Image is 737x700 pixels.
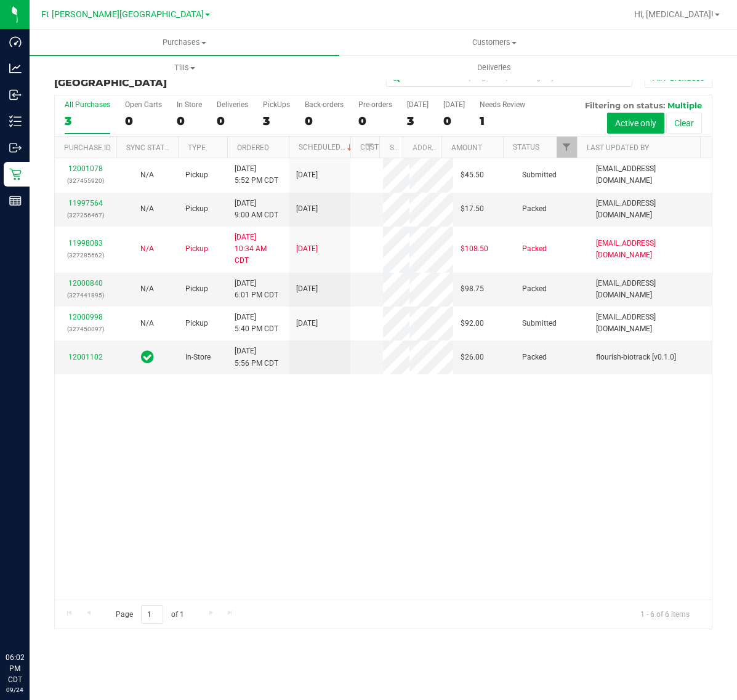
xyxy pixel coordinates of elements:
a: 12001078 [68,164,103,173]
a: 12000840 [68,279,103,288]
span: [DATE] [296,318,318,329]
p: (327441895) [62,289,109,301]
a: Filter [359,137,379,158]
div: Needs Review [480,100,525,109]
a: Deliveries [339,55,649,81]
div: 3 [65,114,110,128]
span: [EMAIL_ADDRESS][DOMAIN_NAME] [596,198,704,221]
h3: Purchase Summary: [54,66,273,88]
span: [EMAIL_ADDRESS][DOMAIN_NAME] [596,278,704,301]
p: (327450097) [62,323,109,335]
div: 0 [358,114,392,128]
a: Tills [30,55,339,81]
div: [DATE] [443,100,465,109]
span: $26.00 [461,352,484,363]
span: [EMAIL_ADDRESS][DOMAIN_NAME] [596,238,704,261]
a: 11997564 [68,199,103,207]
span: Multiple [667,100,702,110]
div: 3 [407,114,429,128]
p: (327455920) [62,175,109,187]
a: Purchase ID [64,143,111,152]
div: 0 [125,114,162,128]
a: 11998083 [68,239,103,247]
span: Pickup [185,318,208,329]
span: Not Applicable [140,171,154,179]
a: Filter [557,137,577,158]
a: State Registry ID [390,143,454,152]
inline-svg: Retail [9,168,22,180]
button: N/A [140,203,154,215]
p: (327285662) [62,249,109,261]
iframe: Resource center [12,601,49,638]
th: Address [403,137,441,158]
span: $108.50 [461,243,488,255]
div: 1 [480,114,525,128]
span: 1 - 6 of 6 items [630,605,699,624]
span: $92.00 [461,318,484,329]
div: 3 [263,114,290,128]
p: (327256467) [62,209,109,221]
span: [DATE] 5:52 PM CDT [235,163,278,187]
span: $17.50 [461,203,484,215]
span: Pickup [185,203,208,215]
span: Filtering on status: [585,100,665,110]
span: Packed [522,283,547,295]
span: Purchases [30,37,339,48]
inline-svg: Inbound [9,89,22,101]
span: [DATE] 6:01 PM CDT [235,278,278,301]
span: Ft [PERSON_NAME][GEOGRAPHIC_DATA] [41,9,204,20]
div: PickUps [263,100,290,109]
span: Packed [522,243,547,255]
span: Pickup [185,169,208,181]
div: 0 [177,114,202,128]
a: 12001102 [68,353,103,361]
inline-svg: Outbound [9,142,22,154]
span: In Sync [141,348,154,366]
span: Not Applicable [140,319,154,328]
span: Pickup [185,243,208,255]
span: $45.50 [461,169,484,181]
span: Not Applicable [140,204,154,213]
div: [DATE] [407,100,429,109]
button: Active only [607,113,664,134]
button: Clear [666,113,702,134]
a: Scheduled [299,143,355,151]
span: Not Applicable [140,284,154,293]
span: Deliveries [461,62,528,73]
a: Status [513,143,539,151]
span: Submitted [522,169,557,181]
span: [DATE] [296,169,318,181]
div: 0 [305,114,344,128]
span: Submitted [522,318,557,329]
button: N/A [140,283,154,295]
p: 09/24 [6,685,24,694]
span: [EMAIL_ADDRESS][DOMAIN_NAME] [596,163,704,187]
span: Pickup [185,283,208,295]
inline-svg: Dashboard [9,36,22,48]
div: Deliveries [217,100,248,109]
span: Packed [522,352,547,363]
div: In Store [177,100,202,109]
input: 1 [141,605,163,624]
div: Open Carts [125,100,162,109]
span: [DATE] [296,283,318,295]
span: Tills [30,62,339,73]
p: 06:02 PM CDT [6,652,24,685]
span: flourish-biotrack [v0.1.0] [596,352,676,363]
div: All Purchases [65,100,110,109]
a: Ordered [237,143,269,152]
span: [DATE] 9:00 AM CDT [235,198,278,221]
a: 12000998 [68,313,103,321]
span: Page of 1 [105,605,194,624]
span: [EMAIL_ADDRESS][DOMAIN_NAME] [596,312,704,335]
span: $98.75 [461,283,484,295]
a: Amount [451,143,482,152]
a: Purchases [30,30,339,55]
a: Last Updated By [587,143,649,152]
a: Type [188,143,206,152]
inline-svg: Analytics [9,62,22,74]
a: Sync Status [126,143,174,152]
span: [DATE] 5:56 PM CDT [235,345,278,369]
div: Pre-orders [358,100,392,109]
span: [DATE] 10:34 AM CDT [235,231,281,267]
